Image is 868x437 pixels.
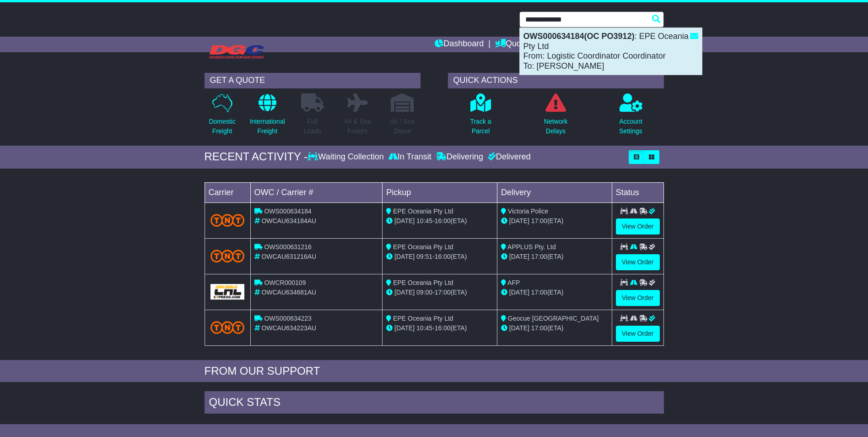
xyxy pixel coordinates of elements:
span: 17:00 [531,324,547,332]
p: Air & Sea Freight [344,117,371,136]
span: [DATE] [509,253,529,260]
span: OWCAU631216AU [261,253,316,260]
a: AccountSettings [619,93,643,141]
span: [DATE] [509,324,529,332]
div: (ETA) [501,323,608,333]
div: : EPE Oceania Pty Ltd From: Logistic Coordinator Coordinator To: [PERSON_NAME] [520,28,702,75]
span: OWS000631216 [264,243,312,251]
a: NetworkDelays [544,93,568,141]
span: OWCAU634184AU [261,217,316,224]
span: 17:00 [531,217,547,224]
span: 17:00 [531,289,547,296]
span: 09:51 [416,253,432,260]
div: Quick Stats [205,391,664,416]
span: OWCAU634223AU [261,324,316,332]
div: (ETA) [501,252,608,262]
p: Domestic Freight [209,117,235,136]
td: Status [612,182,663,202]
span: APPLUS Pty. Ltd [507,243,556,251]
div: - (ETA) [386,323,493,333]
span: [DATE] [394,289,415,296]
p: Network Delays [544,117,567,136]
span: Victoria Police [508,208,548,215]
span: EPE Oceania Pty Ltd [393,243,453,251]
span: 10:45 [416,324,432,332]
img: GetCarrierServiceLogo [210,284,245,300]
p: Air / Sea Depot [390,117,415,136]
a: Quote/Book [495,37,549,52]
span: 10:45 [416,217,432,224]
img: TNT_Domestic.png [210,250,245,262]
div: - (ETA) [386,252,493,262]
a: View Order [616,290,660,306]
div: Delivered [485,152,531,162]
p: International Freight [250,117,285,136]
span: 17:00 [435,289,451,296]
div: FROM OUR SUPPORT [205,365,664,378]
span: OWS000634184 [264,208,312,215]
span: [DATE] [394,324,415,332]
td: OWC / Carrier # [250,182,383,202]
p: Account Settings [619,117,642,136]
span: [DATE] [394,253,415,260]
span: EPE Oceania Pty Ltd [393,208,453,215]
span: Geocue [GEOGRAPHIC_DATA] [508,315,599,322]
a: View Order [616,218,660,235]
span: [DATE] [394,217,415,224]
span: EPE Oceania Pty Ltd [393,315,453,322]
span: OWCAU634681AU [261,289,316,296]
td: Carrier [205,182,250,202]
img: TNT_Domestic.png [210,214,245,226]
div: - (ETA) [386,216,493,226]
img: TNT_Domestic.png [210,321,245,333]
strong: OWS000634184(OC PO3912) [523,32,635,41]
span: AFP [507,279,520,286]
a: Dashboard [435,37,484,52]
a: DomesticFreight [208,93,236,141]
span: 09:00 [416,289,432,296]
div: QUICK ACTIONS [448,73,664,88]
div: Delivering [434,152,485,162]
div: (ETA) [501,216,608,226]
span: 17:00 [531,253,547,260]
td: Pickup [383,182,497,202]
span: 16:00 [435,253,451,260]
span: 16:00 [435,217,451,224]
p: Track a Parcel [470,117,491,136]
div: GET A QUOTE [205,73,421,88]
div: - (ETA) [386,288,493,297]
div: (ETA) [501,288,608,297]
a: View Order [616,326,660,342]
span: [DATE] [509,217,529,224]
a: View Order [616,254,660,270]
a: Track aParcel [469,93,491,141]
span: 16:00 [435,324,451,332]
td: Delivery [497,182,612,202]
a: InternationalFreight [249,93,286,141]
p: Full Loads [301,117,324,136]
span: OWCR000109 [264,279,306,286]
span: EPE Oceania Pty Ltd [393,279,453,286]
div: RECENT ACTIVITY - [205,150,308,164]
div: In Transit [386,152,434,162]
span: [DATE] [509,289,529,296]
span: OWS000634223 [264,315,312,322]
div: Waiting Collection [307,152,386,162]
